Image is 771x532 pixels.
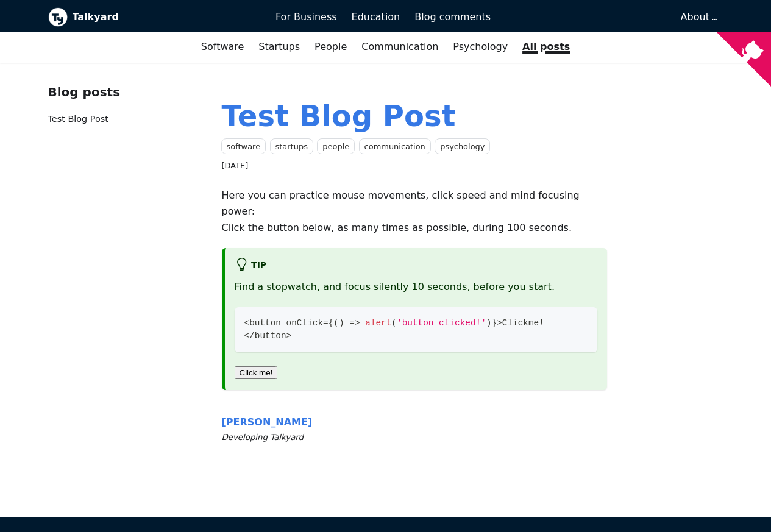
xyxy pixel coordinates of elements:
a: For Business [268,7,344,27]
span: 'button clicked!' [397,318,486,328]
span: { [329,318,334,328]
span: alert [365,318,391,328]
a: software [221,138,266,155]
a: Blog comments [407,7,498,27]
a: About [681,11,716,23]
nav: Blog recent posts navigation [48,82,202,137]
a: Psychology [446,37,515,57]
span: } [491,318,497,328]
span: Blog comments [414,11,491,23]
h5: tip [235,258,598,274]
a: people [317,138,355,155]
b: Talkyard [73,9,258,25]
span: < [244,331,250,341]
span: => [349,318,360,328]
span: button onClick [249,318,323,328]
a: Communication [354,37,446,57]
a: All posts [515,37,577,57]
span: / [249,331,255,341]
span: > [497,318,502,328]
time: [DATE] [222,161,249,170]
span: me [528,318,539,328]
a: startups [270,138,313,155]
span: For Business [275,11,337,23]
a: People [307,37,354,57]
span: ( [391,318,397,328]
span: < [244,318,250,328]
a: Education [344,7,408,27]
span: Education [352,11,400,23]
p: Here you can practice mouse movements, click speed and mind focusing power: Click the button belo... [222,188,608,236]
span: Click [502,318,528,328]
span: [PERSON_NAME] [222,416,313,428]
span: ) [339,318,344,328]
a: Startups [251,37,307,57]
a: psychology [435,138,490,155]
span: ( [333,318,339,328]
span: ! [539,318,544,328]
img: Talkyard logo [48,7,68,27]
a: Software [194,37,252,57]
a: Test Blog Post [48,114,108,124]
div: Blog posts [48,82,202,102]
span: button [255,331,286,341]
small: Developing Talkyard [222,431,608,444]
span: > [286,331,292,341]
p: Find a stopwatch, and focus silently 10 seconds, before you start. [235,279,598,295]
span: ) [486,318,492,328]
button: Click me! [235,366,278,379]
span: = [323,318,329,328]
a: communication [359,138,431,155]
a: Test Blog Post [222,99,456,133]
a: Talkyard logoTalkyard [48,7,258,27]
